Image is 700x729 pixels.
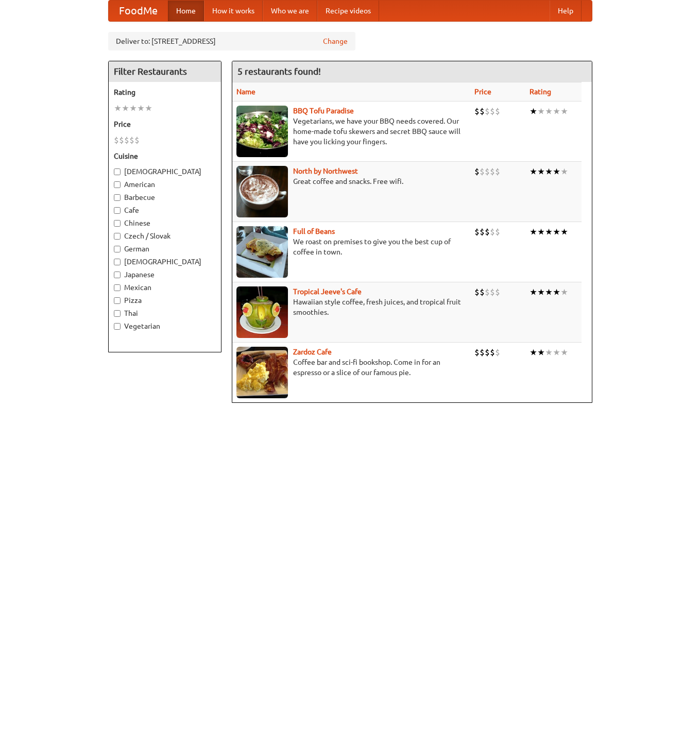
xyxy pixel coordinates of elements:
li: $ [114,134,119,146]
label: Chinese [114,218,216,228]
h4: Filter Restaurants [109,61,221,82]
label: German [114,244,216,254]
li: $ [490,286,495,298]
li: $ [129,134,134,146]
p: Coffee bar and sci-fi bookshop. Come in for an espresso or a slice of our famous pie. [236,357,466,378]
li: ★ [560,106,568,117]
input: Mexican [114,284,121,291]
li: ★ [129,103,137,114]
li: $ [495,347,500,358]
li: $ [495,166,500,177]
li: $ [485,166,490,177]
label: Czech / Slovak [114,231,216,241]
label: Mexican [114,282,216,293]
h5: Cuisine [114,151,216,161]
a: FoodMe [109,1,168,21]
a: Name [236,88,255,96]
a: Recipe videos [317,1,379,21]
li: $ [495,226,500,238]
label: Barbecue [114,192,216,202]
li: $ [490,226,495,238]
p: We roast on premises to give you the best cup of coffee in town. [236,236,466,257]
ng-pluralize: 5 restaurants found! [237,66,321,76]
a: Zardoz Cafe [293,348,332,356]
li: ★ [553,286,560,298]
li: ★ [553,106,560,117]
label: Pizza [114,295,216,306]
a: Tropical Jeeve's Cafe [293,287,362,296]
li: ★ [114,103,122,114]
label: [DEMOGRAPHIC_DATA] [114,257,216,267]
input: Czech / Slovak [114,233,121,240]
li: $ [480,166,485,177]
li: ★ [537,347,545,358]
li: ★ [122,103,129,114]
li: ★ [530,166,537,177]
img: tofuparadise.jpg [236,106,288,157]
img: zardoz.jpg [236,347,288,398]
li: $ [474,226,480,238]
li: $ [490,347,495,358]
li: $ [124,134,129,146]
a: How it works [204,1,263,21]
li: ★ [560,226,568,238]
li: ★ [537,166,545,177]
input: American [114,181,121,188]
li: $ [495,286,500,298]
a: Full of Beans [293,227,335,235]
p: Vegetarians, we have your BBQ needs covered. Our home-made tofu skewers and secret BBQ sauce will... [236,116,466,147]
li: ★ [530,226,537,238]
input: Vegetarian [114,323,121,330]
label: Japanese [114,269,216,280]
input: Pizza [114,297,121,304]
label: American [114,179,216,190]
li: ★ [553,347,560,358]
img: north.jpg [236,166,288,217]
a: Price [474,88,491,96]
li: ★ [560,166,568,177]
li: $ [480,286,485,298]
a: Rating [530,88,551,96]
li: $ [474,106,480,117]
input: German [114,246,121,252]
li: ★ [530,106,537,117]
li: ★ [560,286,568,298]
li: ★ [545,347,553,358]
li: ★ [530,286,537,298]
li: ★ [553,166,560,177]
input: Cafe [114,207,121,214]
h5: Rating [114,87,216,97]
li: $ [490,166,495,177]
li: $ [490,106,495,117]
label: [DEMOGRAPHIC_DATA] [114,166,216,177]
h5: Price [114,119,216,129]
label: Cafe [114,205,216,215]
a: BBQ Tofu Paradise [293,107,354,115]
a: Who we are [263,1,317,21]
li: ★ [145,103,152,114]
input: [DEMOGRAPHIC_DATA] [114,259,121,265]
div: Deliver to: [STREET_ADDRESS] [108,32,355,50]
li: ★ [537,106,545,117]
a: Help [550,1,582,21]
li: $ [485,106,490,117]
li: $ [119,134,124,146]
p: Hawaiian style coffee, fresh juices, and tropical fruit smoothies. [236,297,466,317]
li: $ [480,347,485,358]
p: Great coffee and snacks. Free wifi. [236,176,466,187]
label: Thai [114,308,216,318]
li: $ [480,106,485,117]
label: Vegetarian [114,321,216,331]
img: beans.jpg [236,226,288,278]
li: ★ [545,166,553,177]
input: Chinese [114,220,121,227]
li: $ [485,226,490,238]
li: $ [474,347,480,358]
li: ★ [137,103,145,114]
a: Change [323,36,348,46]
li: ★ [530,347,537,358]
